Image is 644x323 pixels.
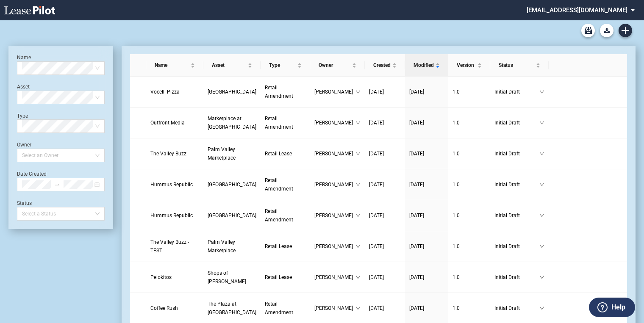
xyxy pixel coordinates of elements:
[369,120,384,126] span: [DATE]
[494,304,539,312] span: Initial Draft
[369,88,401,96] a: [DATE]
[310,54,365,77] th: Owner
[409,274,424,280] span: [DATE]
[208,180,256,189] a: [GEOGRAPHIC_DATA]
[208,146,236,161] span: Palm Valley Marketplace
[452,180,486,189] a: 1.0
[355,120,361,125] span: down
[369,243,384,249] span: [DATE]
[452,88,486,96] a: 1.0
[150,88,199,96] a: Vocelli Pizza
[17,171,47,177] label: Date Created
[369,149,401,158] a: [DATE]
[539,244,544,249] span: down
[369,180,401,189] a: [DATE]
[355,306,361,311] span: down
[409,149,444,158] a: [DATE]
[369,242,401,251] a: [DATE]
[369,182,384,188] span: [DATE]
[261,54,310,77] th: Type
[150,151,186,157] span: The Valley Buzz
[269,61,296,69] span: Type
[150,89,180,95] span: Vocelli Pizza
[203,54,261,77] th: Asset
[494,149,539,158] span: Initial Draft
[452,304,486,312] a: 1.0
[17,113,28,119] label: Type
[597,24,616,37] md-menu: Download Blank Form List
[494,211,539,220] span: Initial Draft
[409,211,444,220] a: [DATE]
[452,243,460,249] span: 1 . 0
[17,142,31,148] label: Owner
[17,200,32,206] label: Status
[150,239,189,254] span: The Valley Buzz - TEST
[265,300,306,317] a: Retail Amendment
[17,55,31,61] label: Name
[369,305,384,311] span: [DATE]
[208,213,256,218] span: Park North
[409,243,424,249] span: [DATE]
[265,243,292,249] span: Retail Lease
[499,61,534,69] span: Status
[265,273,306,282] a: Retail Lease
[452,151,460,157] span: 1 . 0
[265,151,292,157] span: Retail Lease
[494,88,539,96] span: Initial Draft
[452,213,460,218] span: 1 . 0
[265,301,293,315] span: Retail Amendment
[355,151,361,156] span: down
[150,238,199,255] a: The Valley Buzz - TEST
[208,89,256,95] span: Braemar Village Center
[355,213,361,218] span: down
[150,273,199,282] a: Pelokitos
[146,54,203,77] th: Name
[314,180,355,189] span: [PERSON_NAME]
[314,88,355,96] span: [PERSON_NAME]
[539,213,544,218] span: down
[494,242,539,251] span: Initial Draft
[150,304,199,312] a: Coffee Rush
[539,120,544,125] span: down
[369,213,384,218] span: [DATE]
[369,211,401,220] a: [DATE]
[494,273,539,282] span: Initial Draft
[409,151,424,157] span: [DATE]
[448,54,490,77] th: Version
[150,182,193,188] span: Hummus Republic
[452,149,486,158] a: 1.0
[409,305,424,311] span: [DATE]
[452,274,460,280] span: 1 . 0
[150,120,185,126] span: Outfront Media
[265,149,306,158] a: Retail Lease
[314,273,355,282] span: [PERSON_NAME]
[452,120,460,126] span: 1 . 0
[452,211,486,220] a: 1.0
[265,114,306,131] a: Retail Amendment
[150,119,199,127] a: Outfront Media
[208,301,256,315] span: The Plaza at Lake Park
[369,119,401,127] a: [DATE]
[409,242,444,251] a: [DATE]
[208,300,256,317] a: The Plaza at [GEOGRAPHIC_DATA]
[369,89,384,95] span: [DATE]
[494,119,539,127] span: Initial Draft
[150,180,199,189] a: Hummus Republic
[539,275,544,280] span: down
[208,88,256,96] a: [GEOGRAPHIC_DATA]
[265,83,306,100] a: Retail Amendment
[539,306,544,311] span: down
[208,269,256,286] a: Shops of [PERSON_NAME]
[314,211,355,220] span: [PERSON_NAME]
[490,54,549,77] th: Status
[409,182,424,188] span: [DATE]
[355,89,361,94] span: down
[539,151,544,156] span: down
[600,24,613,37] button: Download Blank Form
[314,304,355,312] span: [PERSON_NAME]
[355,275,361,280] span: down
[319,61,350,69] span: Owner
[409,180,444,189] a: [DATE]
[589,298,635,317] button: Help
[452,182,460,188] span: 1 . 0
